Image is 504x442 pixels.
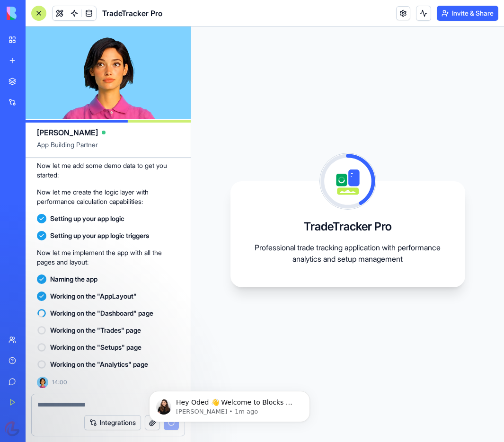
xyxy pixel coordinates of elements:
[253,242,442,265] p: Professional trade tracking application with performance analytics and setup management
[52,379,67,386] span: 14:00
[50,214,124,223] span: Setting up your app logic
[37,187,179,206] p: Now let me create the logic layer with performance calculation capabilities:
[437,6,498,21] button: Invite & Share
[135,371,324,437] iframe: Intercom notifications message
[37,248,179,267] p: Now let me implement the app with all the pages and layout:
[37,140,179,157] span: App Building Partner
[50,309,153,318] span: Working on the "Dashboard" page
[7,7,65,20] img: logo
[50,343,141,352] span: Working on the "Setups" page
[5,421,20,436] img: ACg8ocK2Y0rSZ21XFsfPDMQ87XYrbGw_2VT0LKIa0lGECFkk_P2YpVJo=s96-c
[50,231,149,240] span: Setting up your app logic triggers
[37,161,179,180] p: Now let me add some demo data to get you started:
[37,127,98,138] span: [PERSON_NAME]
[84,415,141,430] button: Integrations
[50,274,97,284] span: Naming the app
[50,360,148,369] span: Working on the "Analytics" page
[304,219,392,234] h3: TradeTracker Pro
[50,292,137,301] span: Working on the "AppLayout"
[50,326,141,335] span: Working on the "Trades" page
[102,8,162,19] span: TradeTracker Pro
[37,377,48,388] img: Ella_00000_wcx2te.png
